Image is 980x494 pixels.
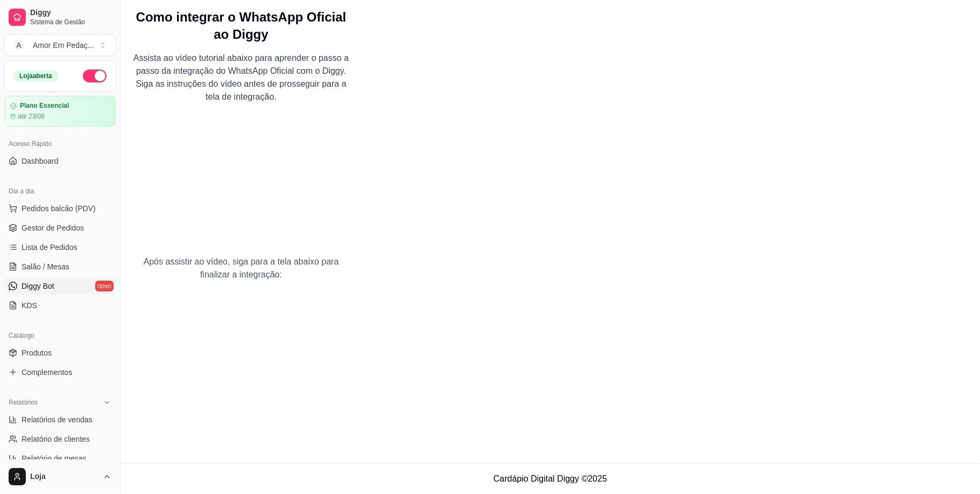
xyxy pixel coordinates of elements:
span: Pedidos balcão (PDV) [22,203,96,214]
div: Catálogo [4,327,116,344]
span: Dashboard [22,156,59,166]
div: Amor Em Pedaç ... [33,40,94,51]
span: KDS [22,300,37,311]
article: até 23/08 [18,112,45,121]
p: Assista ao vídeo tutorial abaixo para aprender o passo a passo da integração do WhatsApp Oficial ... [129,52,353,103]
span: Sistema de Gestão [30,18,111,26]
a: KDS [4,297,116,314]
span: Diggy [30,8,111,18]
button: Pedidos balcão (PDV) [4,200,116,217]
button: Select a team [4,34,116,56]
span: Relatório de mesas [22,453,87,464]
a: Relatório de clientes [4,430,116,448]
a: Plano Essencialaté 23/08 [4,96,116,127]
a: Complementos [4,364,116,381]
h2: Como integrar o WhatsApp Oficial ao Diggy [129,9,353,43]
button: Alterar Status [83,69,107,82]
span: Lista de Pedidos [22,242,77,253]
a: Dashboard [4,152,116,170]
span: Complementos [22,367,72,378]
div: Loja aberta [13,70,58,82]
article: Plano Essencial [20,102,69,110]
div: Acesso Rápido [4,135,116,152]
span: Produtos [22,347,52,358]
a: DiggySistema de Gestão [4,4,116,30]
a: Relatórios de vendas [4,411,116,428]
a: Produtos [4,344,116,361]
a: Lista de Pedidos [4,239,116,256]
div: Dia a dia [4,183,116,200]
a: Diggy Botnovo [4,277,116,295]
iframe: Tutorial Integração WhatsApp Oficial Diggy [129,116,353,242]
p: Após assistir ao vídeo, siga para a tela abaixo para finalizar a integração: [129,255,353,281]
span: Loja [30,472,98,482]
footer: Cardápio Digital Diggy © 2025 [121,463,980,494]
span: Relatório de clientes [22,434,90,444]
span: Relatórios [9,398,38,407]
a: Relatório de mesas [4,450,116,467]
button: Loja [4,464,116,490]
span: Diggy Bot [22,281,54,291]
span: Gestor de Pedidos [22,222,84,233]
a: Gestor de Pedidos [4,219,116,236]
span: Relatórios de vendas [22,414,93,425]
span: A [13,40,24,51]
a: Salão / Mesas [4,258,116,275]
span: Salão / Mesas [22,261,69,272]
